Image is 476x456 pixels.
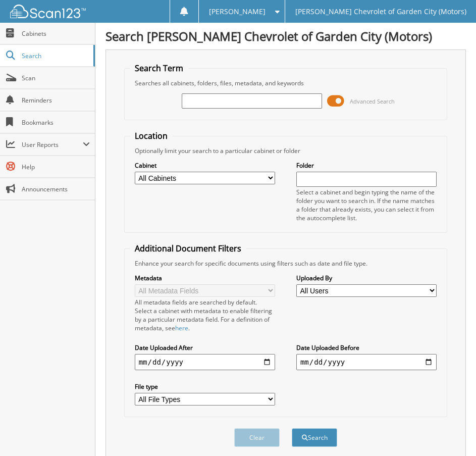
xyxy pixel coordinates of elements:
label: Date Uploaded Before [296,343,437,352]
div: All metadata fields are searched by default. Select a cabinet with metadata to enable filtering b... [135,298,275,332]
input: start [135,354,275,370]
input: end [296,354,437,370]
legend: Search Term [130,63,188,74]
label: Metadata [135,274,275,282]
span: Help [22,163,90,171]
span: Scan [22,74,90,82]
div: Select a cabinet and begin typing the name of the folder you want to search in. If the name match... [296,188,437,222]
span: Advanced Search [350,97,395,105]
span: Reminders [22,96,90,105]
a: here [175,324,188,332]
h1: Search [PERSON_NAME] Chevrolet of Garden City (Motors) [105,28,466,44]
img: scan123-logo-white.svg [10,5,86,18]
span: Search [22,52,88,60]
legend: Additional Document Filters [130,243,246,254]
label: Cabinet [135,161,275,170]
span: Announcements [22,185,90,193]
span: [PERSON_NAME] Chevrolet of Garden City (Motors) [295,9,466,15]
label: File type [135,382,275,391]
button: Search [292,428,337,447]
label: Uploaded By [296,274,437,282]
span: [PERSON_NAME] [209,9,266,15]
button: Clear [234,428,280,447]
div: Enhance your search for specific documents using filters such as date and file type. [130,259,442,268]
span: User Reports [22,140,83,149]
label: Folder [296,161,437,170]
div: Searches all cabinets, folders, files, metadata, and keywords [130,79,442,87]
legend: Location [130,130,173,141]
span: Bookmarks [22,118,90,127]
label: Date Uploaded After [135,343,275,352]
div: Optionally limit your search to a particular cabinet or folder [130,146,442,155]
span: Cabinets [22,29,90,38]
